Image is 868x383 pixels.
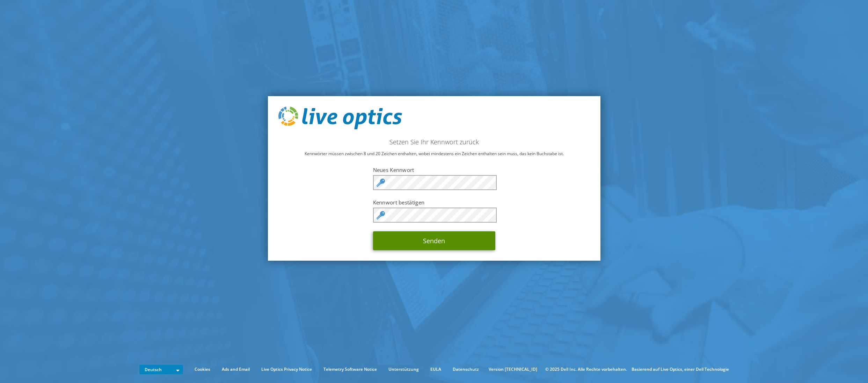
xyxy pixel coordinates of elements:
[278,107,402,130] img: live_optics_svg.svg
[278,150,590,158] p: Kennwörter müssen zwischen 8 und 20 Zeichen enthalten, wobei mindestens ein Zeichen enthalten sei...
[318,366,382,373] a: Telemetry Software Notice
[425,366,446,373] a: EULA
[383,366,424,373] a: Unterstützung
[189,366,216,373] a: Cookies
[447,366,484,373] a: Datenschutz
[632,366,729,373] li: Basierend auf Live Optics, einer Dell Technologie
[373,166,495,173] label: Neues Kennwort
[373,231,495,250] button: Senden
[542,366,630,373] li: © 2025 Dell Inc. Alle Rechte vorbehalten.
[278,138,590,146] h2: Setzen Sie Ihr Kennwort zurück
[373,199,495,206] label: Kennwort bestätigen
[217,366,255,373] a: Ads and Email
[256,366,317,373] a: Live Optics Privacy Notice
[485,366,541,373] li: Version [TECHNICAL_ID]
